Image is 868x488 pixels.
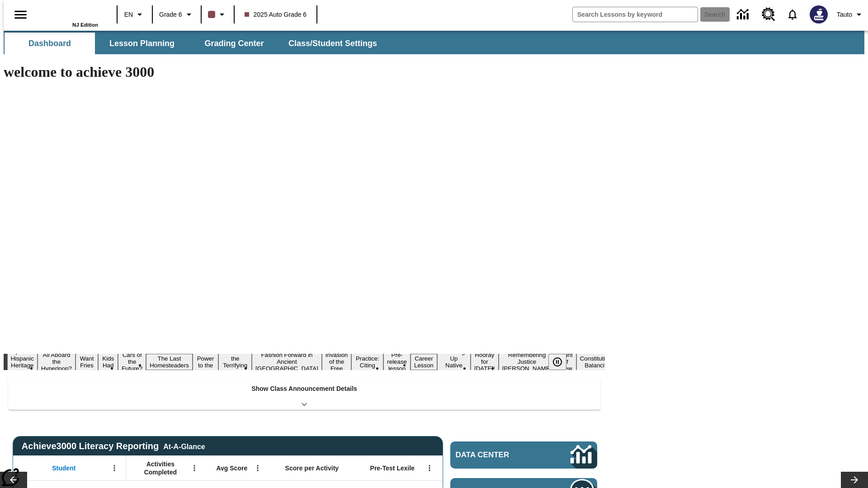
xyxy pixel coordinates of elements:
span: Score per Activity [285,464,339,472]
span: Grade 6 [159,10,182,19]
button: Slide 2 All Aboard the Hyperloop? [38,350,75,373]
button: Slide 14 Cooking Up Native Traditions [437,347,471,377]
a: Resource Center, Will open in new tab [756,2,781,27]
button: Grade: Grade 6, Select a grade [156,6,198,23]
div: SubNavbar [4,33,385,54]
button: Slide 13 Career Lesson [410,354,437,370]
span: EN [124,10,133,19]
button: Slide 1 ¡Viva Hispanic Heritage Month! [7,347,38,377]
div: Show Class Announcement Details [8,379,600,410]
button: Language: EN, Select a language [120,6,149,23]
button: Pause [548,354,566,370]
button: Open side menu [7,1,34,28]
button: Slide 15 Hooray for Constitution Day! [471,350,499,373]
a: Data Center [731,2,756,27]
img: Avatar [810,5,828,23]
button: Open Menu [423,461,436,475]
button: Profile/Settings [833,6,868,23]
button: Open Menu [188,461,201,475]
button: Slide 11 Mixed Practice: Citing Evidence [351,347,383,377]
button: Slide 8 Attack of the Terrifying Tomatoes [218,347,252,377]
button: Slide 3 Do You Want Fries With That? [75,340,98,384]
button: Class/Student Settings [281,33,384,54]
button: Slide 16 Remembering Justice O'Connor [499,350,556,373]
span: NJ Edition [72,22,98,28]
span: Avg Score [216,464,247,472]
div: Pause [548,354,576,370]
button: Slide 5 Cars of the Future? [118,350,146,373]
button: Slide 12 Pre-release lesson [383,350,410,373]
button: Slide 6 The Last Homesteaders [146,354,193,370]
button: Dashboard [5,33,95,54]
button: Slide 7 Solar Power to the People [193,347,219,377]
div: Home [39,3,98,28]
span: Data Center [456,450,540,460]
span: Student [52,464,75,472]
span: Tauto [837,10,852,19]
button: Lesson carousel, Next [841,472,868,488]
h1: welcome to achieve 3000 [4,64,605,80]
span: Achieve3000 Literacy Reporting [22,441,205,451]
span: 2025 Auto Grade 6 [245,10,307,19]
button: Slide 4 Dirty Jobs Kids Had To Do [98,340,118,384]
a: Data Center [450,441,597,469]
span: Activities Completed [131,460,190,476]
button: Open Menu [108,461,121,475]
button: Slide 9 Fashion Forward in Ancient Rome [252,350,322,373]
p: Show Class Announcement Details [251,384,357,394]
button: Lesson Planning [97,33,187,54]
input: search field [573,7,698,22]
button: Open Menu [251,461,264,475]
button: Select a new avatar [804,3,833,26]
div: SubNavbar [4,31,864,54]
button: Slide 18 The Constitution's Balancing Act [576,347,620,377]
div: At-A-Glance [163,441,205,451]
button: Slide 10 The Invasion of the Free CD [322,343,352,380]
a: Home [39,4,98,22]
a: Notifications [781,3,804,26]
button: Grading Center [189,33,279,54]
button: Class color is dark brown. Change class color [204,6,231,23]
span: Pre-Test Lexile [370,464,415,472]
